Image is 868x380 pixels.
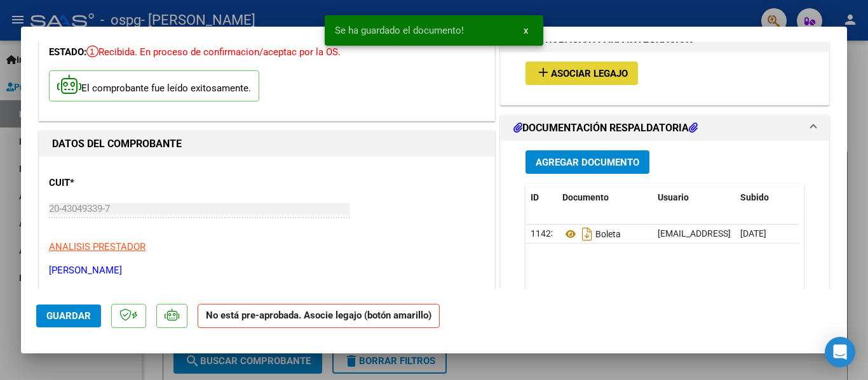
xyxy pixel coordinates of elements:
[501,115,829,141] mat-expansion-panel-header: DOCUMENTACIÓN RESPALDATORIA
[562,229,621,239] span: Boleta
[531,228,556,239] span: 11423
[49,241,146,252] span: ANALISIS PRESTADOR
[562,192,609,202] span: Documento
[740,228,766,239] span: [DATE]
[335,24,464,37] span: Se ha guardado el documento!
[524,25,528,36] span: x
[501,52,829,105] div: PREAPROBACIÓN PARA INTEGRACION
[653,184,735,211] datatable-header-cell: Usuario
[526,62,638,85] button: Asociar Legajo
[536,157,639,168] span: Agregar Documento
[49,263,485,278] p: [PERSON_NAME]
[579,224,595,244] i: Descargar documento
[735,184,799,211] datatable-header-cell: Subido
[526,150,649,174] button: Agregar Documento
[49,46,86,58] span: ESTADO:
[799,184,862,211] datatable-header-cell: Acción
[513,121,698,136] h1: DOCUMENTACIÓN RESPALDATORIA
[198,304,440,329] strong: No está pre-aprobada. Asocie legajo (botón amarillo)
[46,310,91,322] span: Guardar
[49,70,259,102] p: El comprobante fue leído exitosamente.
[551,68,628,79] span: Asociar Legajo
[36,305,101,327] button: Guardar
[531,192,539,202] span: ID
[536,65,551,80] mat-icon: add
[557,184,653,211] datatable-header-cell: Documento
[513,19,538,42] button: x
[658,192,689,202] span: Usuario
[86,46,341,58] span: Recibida. En proceso de confirmacion/aceptac por la OS.
[49,176,180,190] p: CUIT
[52,138,182,150] strong: DATOS DEL COMPROBANTE
[740,192,769,202] span: Subido
[526,184,557,211] datatable-header-cell: ID
[825,337,855,367] div: Open Intercom Messenger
